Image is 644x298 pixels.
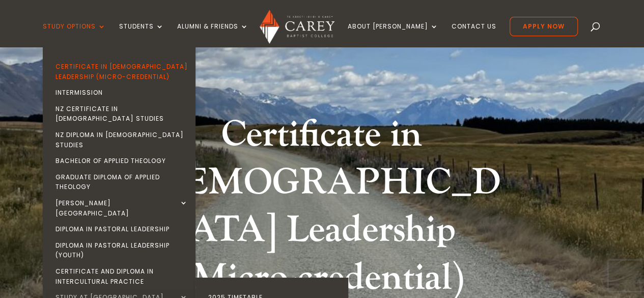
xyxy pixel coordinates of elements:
[119,23,164,47] a: Students
[45,101,198,127] a: NZ Certificate in [DEMOGRAPHIC_DATA] Studies
[348,23,438,47] a: About [PERSON_NAME]
[45,169,198,195] a: Graduate Diploma of Applied Theology
[452,23,496,47] a: Contact Us
[45,221,198,237] a: Diploma in Pastoral Leadership
[45,195,198,221] a: [PERSON_NAME][GEOGRAPHIC_DATA]
[45,59,198,85] a: Certificate in [DEMOGRAPHIC_DATA] Leadership (Micro-credential)
[45,237,198,263] a: Diploma in Pastoral Leadership (Youth)
[45,127,198,153] a: NZ Diploma in [DEMOGRAPHIC_DATA] Studies
[260,10,334,44] img: Carey Baptist College
[45,263,198,289] a: Certificate and Diploma in Intercultural Practice
[45,85,198,101] a: Intermission
[43,23,106,47] a: Study Options
[177,23,248,47] a: Alumni & Friends
[510,17,578,36] a: Apply Now
[45,153,198,169] a: Bachelor of Applied Theology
